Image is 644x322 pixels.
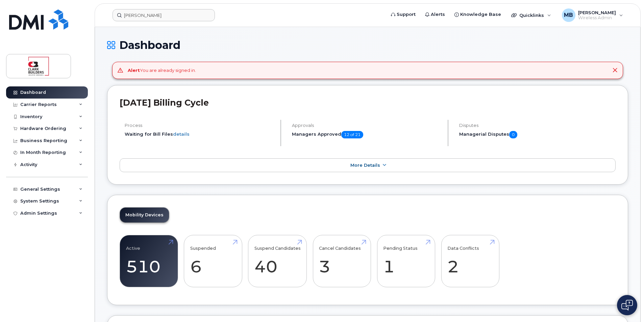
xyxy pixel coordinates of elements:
a: Pending Status 1 [383,239,429,284]
a: Suspended 6 [190,239,236,284]
h5: Managerial Disputes [459,131,616,138]
a: Active 510 [126,239,172,284]
h1: Dashboard [107,39,628,51]
strong: Alert [128,68,140,73]
h4: Approvals [292,123,442,128]
a: Suspend Candidates 40 [254,239,301,284]
img: Open chat [621,300,633,311]
h4: Disputes [459,123,616,128]
a: Cancel Candidates 3 [319,239,365,284]
a: Mobility Devices [120,208,169,222]
h4: Process [125,123,275,128]
a: Data Conflicts 2 [447,239,493,284]
span: 12 of 21 [341,131,363,138]
a: details [173,131,190,137]
li: Waiting for Bill Files [125,131,275,137]
span: More Details [350,163,380,168]
div: You are already signed in. [128,67,196,74]
span: 0 [509,131,517,138]
h5: Managers Approved [292,131,442,138]
h2: [DATE] Billing Cycle [120,98,616,108]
